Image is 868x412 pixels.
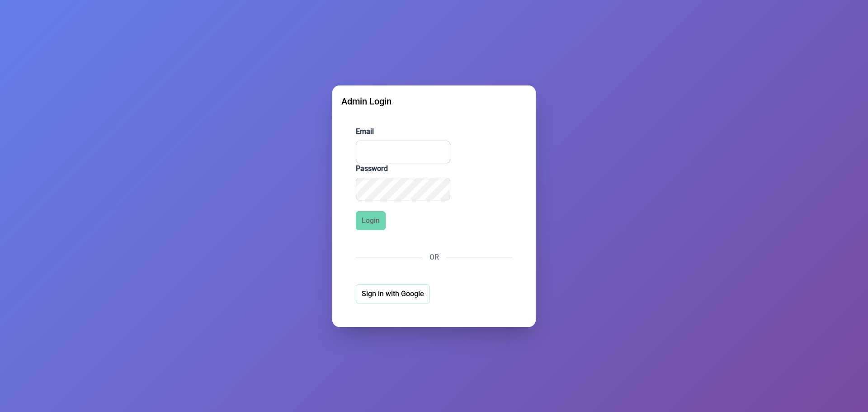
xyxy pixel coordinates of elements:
[356,252,512,263] div: OR
[356,284,430,303] button: Sign in with Google
[356,163,512,174] label: Password
[362,215,380,226] span: Login
[362,289,424,299] span: Sign in with Google
[356,211,386,230] button: Login
[356,126,512,137] label: Email
[341,95,527,108] div: Admin Login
